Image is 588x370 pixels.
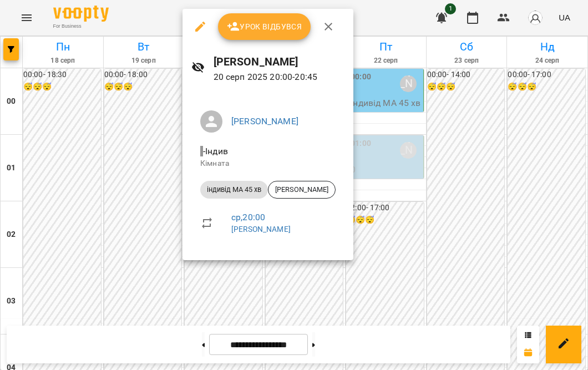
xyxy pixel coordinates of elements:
[214,70,344,84] p: 20 серп 2025 20:00 - 20:45
[214,53,344,70] h6: [PERSON_NAME]
[227,20,302,33] span: Урок відбувся
[200,158,336,169] p: Кімната
[218,13,311,40] button: Урок відбувся
[200,185,268,195] span: індивід МА 45 хв
[231,116,298,126] a: [PERSON_NAME]
[231,225,291,234] a: [PERSON_NAME]
[268,185,335,195] span: [PERSON_NAME]
[231,212,265,222] a: ср , 20:00
[268,181,336,199] div: [PERSON_NAME]
[200,146,230,156] span: - Індив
